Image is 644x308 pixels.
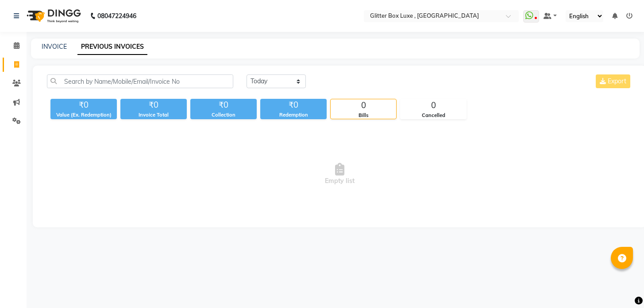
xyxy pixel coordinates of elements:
input: Search by Name/Mobile/Email/Invoice No [47,74,233,88]
a: PREVIOUS INVOICES [77,39,147,55]
div: Bills [331,112,396,119]
div: Redemption [260,111,327,119]
div: 0 [331,99,396,112]
img: logo [23,4,83,28]
div: Collection [190,111,257,119]
iframe: chat widget [607,273,635,299]
div: 0 [401,99,466,112]
div: ₹0 [260,99,327,111]
div: ₹0 [190,99,257,111]
span: Empty list [47,130,632,218]
div: Invoice Total [120,111,187,119]
div: Value (Ex. Redemption) [50,111,117,119]
a: INVOICE [42,43,67,51]
div: Cancelled [401,112,466,119]
b: 08047224946 [97,4,136,28]
div: ₹0 [120,99,187,111]
div: ₹0 [50,99,117,111]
